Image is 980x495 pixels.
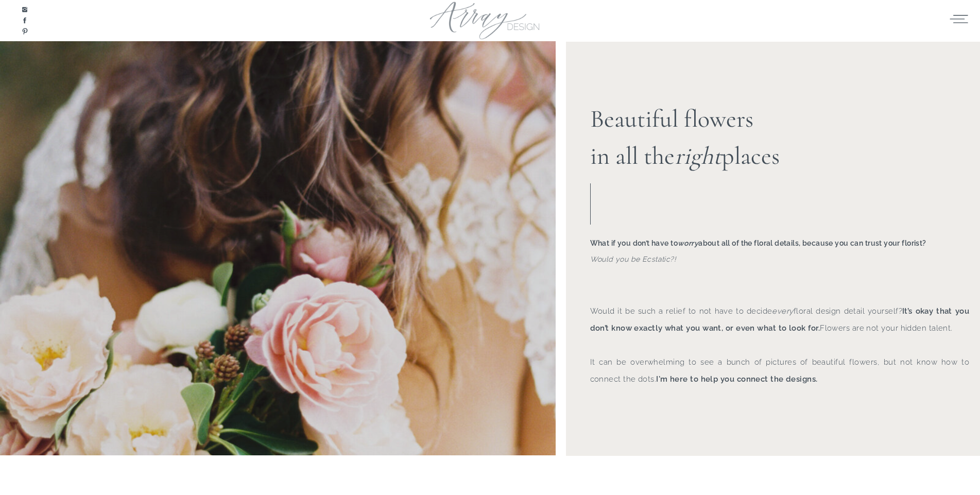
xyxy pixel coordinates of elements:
i: right [675,141,721,171]
i: every [772,306,793,316]
b: I'm here to help you connect the designs. [656,374,817,384]
b: What if you don’t have to about all of the floral details, because you can trust your florist? [590,239,926,247]
h2: Beautiful flowers in all the places [590,100,793,172]
i: worry [678,239,698,247]
p: Would it be such a relief to not have to decide floral design detail yourself? Flowers are not yo... [590,303,970,440]
i: Would you be Ecstatic?! [590,255,676,263]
